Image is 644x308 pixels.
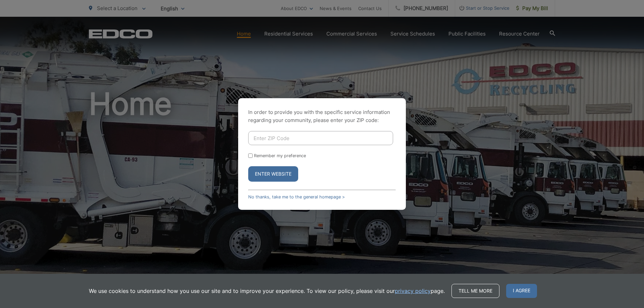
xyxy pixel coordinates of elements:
[254,153,306,158] label: Remember my preference
[248,108,396,124] p: In order to provide you with the specific service information regarding your community, please en...
[89,287,445,295] p: We use cookies to understand how you use our site and to improve your experience. To view our pol...
[248,166,298,182] button: Enter Website
[451,284,499,298] a: Tell me more
[506,284,537,298] span: I agree
[248,131,393,145] input: Enter ZIP Code
[395,287,431,295] a: privacy policy
[248,194,345,199] a: No thanks, take me to the general homepage >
